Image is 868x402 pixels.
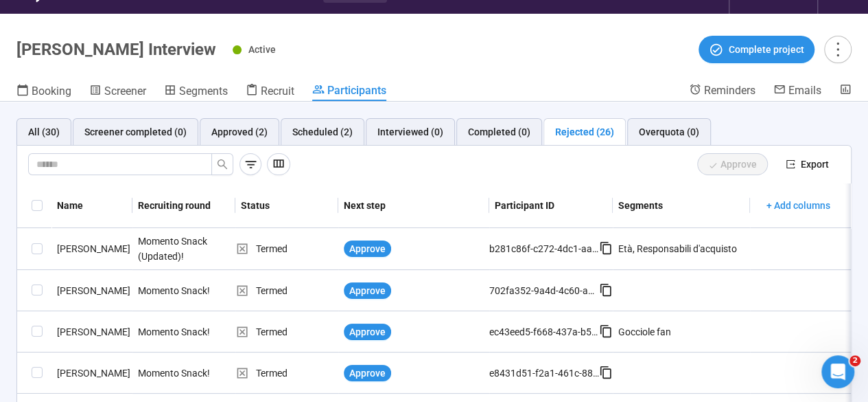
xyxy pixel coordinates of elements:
[489,241,599,256] div: b281c86f-c272-4dc1-aa7f-46b31a90c0d7
[788,84,821,97] span: Emails
[828,40,847,58] span: more
[618,241,737,256] div: Età, Responsabili d'acquisto
[327,84,386,97] span: Participants
[211,153,233,175] button: search
[613,183,750,228] th: Segments
[773,83,821,100] a: Emails
[312,83,386,101] a: Participants
[344,282,391,299] button: Approve
[699,36,814,63] button: Complete project
[32,85,71,98] span: Booking
[775,153,840,175] button: exportExport
[211,124,268,139] div: Approved (2)
[344,241,391,257] button: Approve
[555,124,614,139] div: Rejected (26)
[246,83,294,101] a: Recruit
[261,85,294,98] span: Recruit
[132,183,235,228] th: Recruiting round
[51,241,132,256] div: [PERSON_NAME]
[704,84,755,97] span: Reminders
[489,366,599,381] div: e8431d51-f2a1-461c-88ba-c5ef560130b0
[338,183,489,228] th: Next step
[235,283,338,298] div: Termed
[689,83,755,100] a: Reminders
[729,42,804,57] span: Complete project
[755,194,841,216] button: + Add columns
[132,278,235,304] div: Momento Snack!
[344,324,391,340] button: Approve
[849,355,860,366] span: 2
[489,324,599,339] div: ec43eed5-f668-437a-b5e0-f64476cff222
[16,40,216,59] h1: [PERSON_NAME] Interview
[349,366,386,381] span: Approve
[132,360,235,386] div: Momento Snack!
[164,83,228,101] a: Segments
[51,283,132,298] div: [PERSON_NAME]
[377,124,443,139] div: Interviewed (0)
[235,366,338,381] div: Termed
[51,324,132,339] div: [PERSON_NAME]
[132,319,235,345] div: Momento Snack!
[89,83,146,101] a: Screener
[28,124,60,139] div: All (30)
[248,44,276,55] span: Active
[179,85,228,98] span: Segments
[104,85,146,98] span: Screener
[132,228,235,269] div: Momento Snack (Updated)!
[344,365,391,381] button: Approve
[235,183,338,228] th: Status
[468,124,530,139] div: Completed (0)
[766,198,830,213] span: + Add columns
[51,183,132,228] th: Name
[349,241,386,256] span: Approve
[639,124,699,139] div: Overquota (0)
[235,241,338,256] div: Termed
[786,159,795,169] span: export
[821,355,854,388] iframe: Intercom live chat
[824,36,852,63] button: more
[349,324,386,339] span: Approve
[51,366,132,381] div: [PERSON_NAME]
[292,124,353,139] div: Scheduled (2)
[618,324,671,339] div: Gocciole fan
[349,283,386,298] span: Approve
[489,283,599,298] div: 702fa352-9a4d-4c60-ab6d-47c8dc3cfdd6
[235,324,338,339] div: Termed
[16,83,71,101] a: Booking
[217,159,228,170] span: search
[84,124,187,139] div: Screener completed (0)
[489,183,613,228] th: Participant ID
[801,157,829,172] span: Export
